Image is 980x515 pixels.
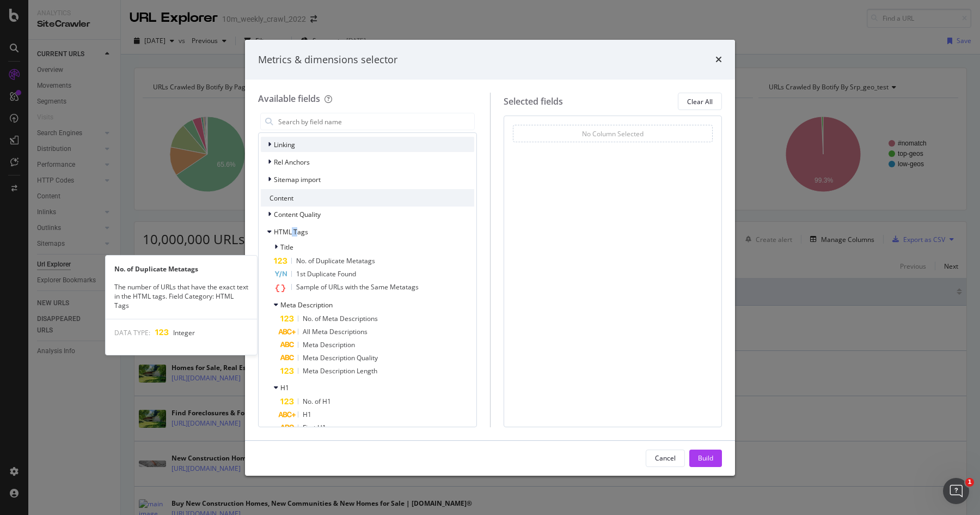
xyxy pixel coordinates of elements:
div: modal [245,40,735,476]
div: No. of Duplicate Metatags [106,264,257,274]
span: Meta Description [303,340,355,349]
div: Selected fields [504,95,563,108]
button: Cancel [646,450,685,467]
div: Available fields [258,93,320,105]
span: 1 [965,478,974,487]
div: times [715,53,722,67]
iframe: Intercom live chat [943,478,969,504]
div: Metrics & dimensions selector [258,53,397,67]
button: Build [689,450,722,467]
div: Build [698,453,713,463]
div: Clear All [687,97,713,106]
span: Content Quality [274,210,321,219]
span: Sample of URLs with the Same Metatags [296,282,419,292]
span: HTML Tags [274,227,308,237]
span: Sitemap import [274,175,321,184]
span: H1 [280,383,289,392]
span: Meta Description Length [303,366,377,375]
span: All Meta Descriptions [303,327,367,336]
div: Cancel [655,453,676,463]
span: No. of H1 [303,397,331,406]
span: No. of Meta Descriptions [303,314,378,323]
span: Rel Anchors [274,157,310,167]
div: Content [261,189,474,207]
button: Clear All [678,93,722,110]
span: H1 [303,410,311,419]
span: Linking [274,140,295,149]
span: Meta Description Quality [303,353,378,362]
span: No. of Duplicate Metatags [296,256,375,265]
div: The number of URLs that have the exact text in the HTML tags. Field Category: HTML Tags [106,282,257,310]
div: No Column Selected [582,129,644,138]
span: 1st Duplicate Found [296,269,356,278]
input: Search by field name [277,113,474,130]
span: Title [280,243,293,252]
span: Meta Description [280,300,333,310]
